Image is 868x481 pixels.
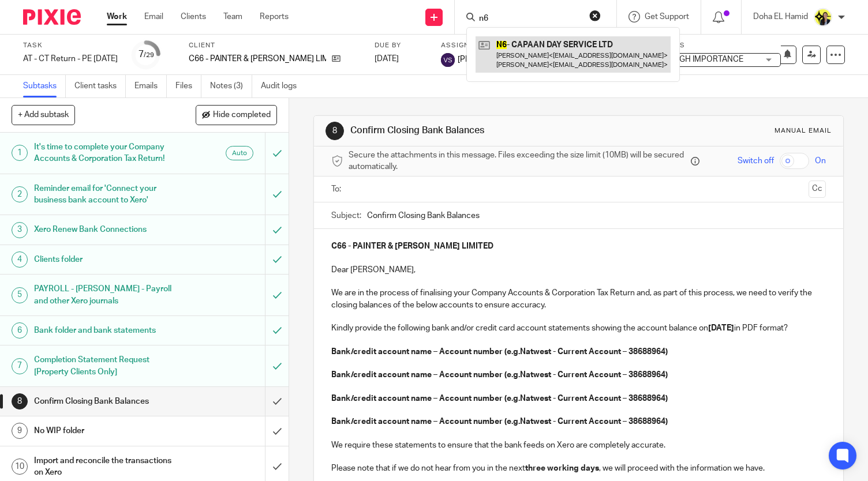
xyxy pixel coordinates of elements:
span: HIGH IMPORTANCE [672,55,743,63]
div: AT - CT Return - PE 31-03-2025 [23,53,118,65]
div: 3 [12,222,28,238]
p: Kindly provide the following bank and/or credit card account statements showing the account balan... [331,322,826,334]
span: Hide completed [213,111,271,120]
div: AT - CT Return - PE [DATE] [23,53,118,65]
span: [PERSON_NAME] [458,54,521,65]
strong: Bank/credit account name – Account number (e.g.Natwest - Current Account – 38688964) [331,371,668,379]
div: 10 [12,459,28,475]
a: Client tasks [74,75,126,97]
div: 2 [12,186,28,202]
strong: C66 - PAINTER & [PERSON_NAME] LIMITED [331,242,493,250]
a: Emails [134,75,167,97]
a: Notes (3) [210,75,252,97]
div: Manual email [775,126,832,136]
h1: Completion Statement Request [Property Clients Only] [34,351,181,381]
div: 9 [12,423,28,439]
div: 1 [12,145,28,161]
h1: PAYROLL - [PERSON_NAME] - Payroll and other Xero journals [34,280,181,310]
p: We require these statements to ensure that the bank feeds on Xero are completely accurate. [331,439,826,451]
button: Hide completed [196,105,277,125]
span: Switch off [738,155,774,167]
span: On [815,155,826,167]
a: Team [223,11,242,22]
label: Client [189,41,360,50]
small: /29 [144,52,154,58]
h1: Confirm Closing Bank Balances [350,125,604,137]
span: [DATE] [375,55,399,63]
p: Please note that if we do not hear from you in the next , we will proceed with the information we... [331,463,826,474]
h1: Bank folder and bank statements [34,322,181,339]
img: Doha-Starbridge.jpg [814,8,832,27]
button: + Add subtask [12,105,75,125]
strong: [DATE] [708,324,734,332]
h1: Xero Renew Bank Connections [34,221,181,238]
p: Doha EL Hamid [753,11,808,22]
label: Due by [375,41,426,50]
a: Audit logs [261,75,305,97]
strong: Bank/credit account name – Account number (e.g.Natwest - Current Account – 38688964) [331,394,668,403]
h1: Confirm Closing Bank Balances [34,393,181,410]
div: 7 [12,358,28,374]
label: To: [331,183,344,195]
label: Subject: [331,210,361,221]
strong: Bank/credit account name – Account number (e.g.Natwest - Current Account – 38688964) [331,418,668,426]
span: Secure the attachments in this message. Files exceeding the size limit (10MB) will be secured aut... [349,149,688,173]
h1: Clients folder [34,251,181,268]
label: Assignee [441,41,521,50]
a: Files [175,75,201,97]
p: C66 - PAINTER & [PERSON_NAME] LIMITED [189,53,326,65]
a: Reports [260,11,289,22]
button: Cc [809,181,826,198]
button: Clear [589,10,601,21]
div: Auto [226,146,253,160]
h1: It's time to complete your Company Accounts & Corporation Tax Return! [34,138,181,168]
p: Dear [PERSON_NAME], [331,264,826,276]
div: 5 [12,287,28,303]
p: We are in the process of finalising your Company Accounts & Corporation Tax Return and, as part o... [331,287,826,311]
div: 8 [12,393,28,409]
div: 4 [12,251,28,268]
a: Clients [181,11,206,22]
strong: three working days [525,464,599,472]
div: 8 [325,122,344,140]
input: Search [478,14,582,24]
div: 6 [12,322,28,339]
h1: No WIP folder [34,422,181,439]
h1: Reminder email for 'Connect your business bank account to Xero' [34,180,181,209]
label: Tags [665,41,781,50]
span: Get Support [645,13,689,21]
label: Task [23,41,118,50]
a: Subtasks [23,75,66,97]
img: Pixie [23,9,81,25]
div: 7 [139,48,154,61]
a: Work [107,11,127,22]
img: svg%3E [441,53,455,67]
strong: Bank/credit account name – Account number (e.g.Natwest - Current Account – 38688964) [331,348,668,356]
a: Email [144,11,163,22]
